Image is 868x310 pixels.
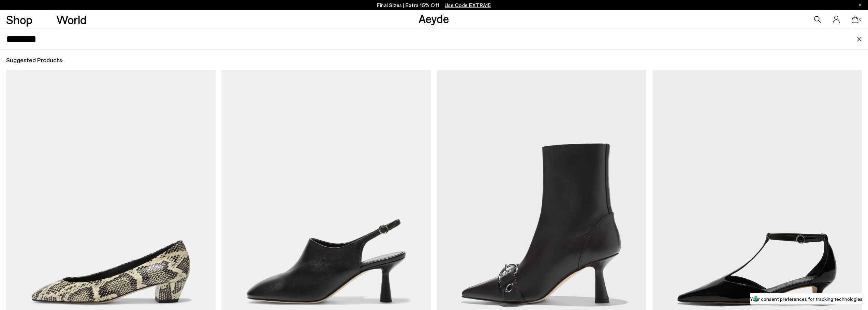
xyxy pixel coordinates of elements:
[852,16,858,23] a: 0
[418,11,449,26] a: Aeyde
[6,56,862,64] h2: Suggested Products:
[377,1,491,10] p: Final Sizes | Extra 15% Off
[857,37,862,42] img: close.svg
[750,293,863,305] button: Your consent preferences for tracking technologies
[56,14,87,26] a: World
[750,295,863,303] label: Your consent preferences for tracking technologies
[445,2,491,8] span: Navigate to /collections/ss25-final-sizes
[6,14,32,26] a: Shop
[858,18,862,21] span: 0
